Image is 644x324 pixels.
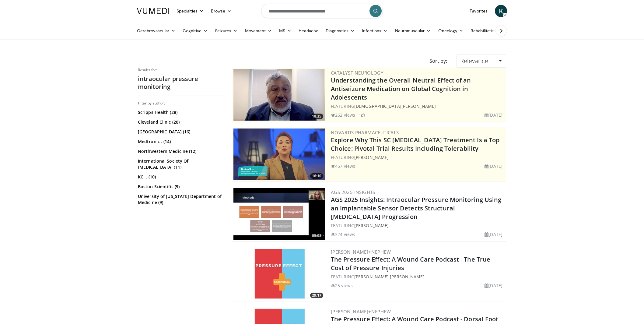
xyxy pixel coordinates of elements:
[495,5,507,17] a: K
[331,249,391,255] a: [PERSON_NAME]+Nephew
[331,163,355,169] li: 457 views
[137,8,169,14] img: VuMedi Logo
[211,25,241,37] a: Seizures
[207,5,235,17] a: Browse
[233,188,325,240] img: a10c7756-efcf-492f-a124-94ecb92c60f8.300x170_q85_crop-smart_upscale.jpg
[138,68,223,72] p: Results for:
[331,70,383,76] a: Catalyst Neurology
[354,103,436,109] a: [DEMOGRAPHIC_DATA][PERSON_NAME]
[138,193,222,206] a: University of [US_STATE] Department of Medicine (9)
[425,54,452,68] div: Sort by:
[354,154,389,160] a: [PERSON_NAME]
[138,109,222,115] a: Scripps Health (28)
[275,25,295,37] a: MS
[331,76,471,101] a: Understanding the Overall Neutral Effect of an Antiseizure Medication on Global Cognition in Adol...
[233,248,325,300] a: 29:17
[435,25,467,37] a: Oncology
[391,25,435,37] a: Neuromuscular
[358,25,391,37] a: Infections
[460,57,488,65] span: Relevance
[310,233,323,238] span: 05:03
[138,158,222,170] a: International Society Of [MEDICAL_DATA] (11)
[310,293,323,298] span: 29:17
[331,308,391,315] a: [PERSON_NAME]+Nephew
[138,139,222,145] a: Medtronic . (14)
[233,129,325,180] img: fac2b8e8-85fa-4965-ac55-c661781e9521.png.300x170_q85_crop-smart_upscale.png
[310,114,323,119] span: 18:35
[331,222,505,229] div: FEATURING
[359,112,365,118] li: 1
[354,274,425,280] a: [PERSON_NAME] [PERSON_NAME]
[354,223,389,228] a: [PERSON_NAME]
[456,54,506,68] a: Relevance
[138,148,222,154] a: Northwestern Medicine (12)
[310,173,323,179] span: 16:10
[485,112,502,118] li: [DATE]
[233,188,325,240] a: 05:03
[138,184,222,190] a: Boston Scientific (9)
[331,103,505,109] div: FEATURING
[331,255,490,272] a: The Pressure Effect: A Wound Care Podcast - The True Cost of Pressure Injuries
[233,248,325,300] img: bce944ac-c964-4110-a3bf-6462e96f2fa7.300x170_q85_crop-smart_upscale.jpg
[466,5,491,17] a: Favorites
[331,231,355,238] li: 324 views
[138,101,223,106] h3: Filter by author:
[241,25,276,37] a: Movement
[331,195,502,221] a: AGS 2025 Insights: Intraocular Pressure Monitoring Using an Implantable Sensor Detects Structural...
[138,119,222,125] a: Cleveland Clinic (20)
[467,25,500,37] a: Rehabilitation
[331,129,399,136] a: Novartis Pharmaceuticals
[173,5,207,17] a: Specialties
[485,282,502,289] li: [DATE]
[485,163,502,169] li: [DATE]
[331,273,505,280] div: FEATURING
[331,154,505,160] div: FEATURING
[179,25,211,37] a: Cognitive
[322,25,358,37] a: Diagnostics
[138,75,223,91] h2: intraocular pressure monitoring
[233,129,325,180] a: 16:10
[295,25,322,37] a: Headache
[233,69,325,121] a: 18:35
[331,189,375,195] a: AGS 2025 Insights
[233,69,325,121] img: 01bfc13d-03a0-4cb7-bbaa-2eb0a1ecb046.png.300x170_q85_crop-smart_upscale.jpg
[138,174,222,180] a: KCI . (10)
[133,25,179,37] a: Cerebrovascular
[138,129,222,135] a: [GEOGRAPHIC_DATA] (16)
[331,282,353,289] li: 25 views
[331,112,355,118] li: 262 views
[261,4,383,18] input: Search topics, interventions
[331,136,499,153] a: Explore Why This SC [MEDICAL_DATA] Treatment Is a Top Choice: Pivotal Trial Results Including Tol...
[485,231,502,238] li: [DATE]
